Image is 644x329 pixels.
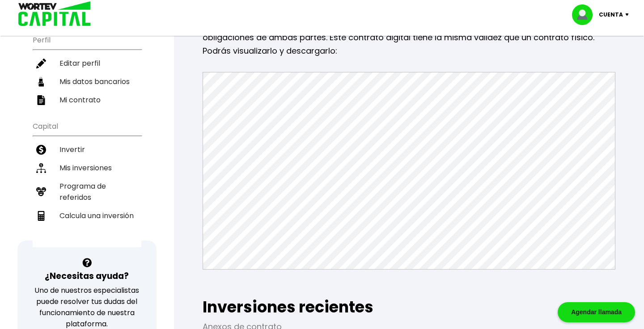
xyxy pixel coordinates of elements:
[33,207,141,225] a: Calcula una inversión
[36,59,46,68] img: editar-icon.952d3147.svg
[33,54,141,72] a: Editar perfil
[558,302,635,322] div: Agendar llamada
[36,187,46,197] img: recomiendanos-icon.9b8e9327.svg
[36,211,46,221] img: calculadora-icon.17d418c4.svg
[33,177,141,207] a: Programa de referidos
[623,13,635,16] img: icon-down
[33,30,141,109] ul: Perfil
[33,91,141,109] a: Mi contrato
[33,72,141,91] a: Mis datos bancarios
[33,159,141,177] a: Mis inversiones
[36,77,46,87] img: datos-icon.10cf9172.svg
[36,145,46,155] img: invertir-icon.b3b967d7.svg
[203,298,615,316] h2: Inversiones recientes
[203,44,615,58] p: Podrás visualizarlo y descargarlo:
[33,140,141,159] a: Invertir
[572,4,599,25] img: profile-image
[36,163,46,173] img: inversiones-icon.6695dc30.svg
[36,95,46,105] img: contrato-icon.f2db500c.svg
[599,8,623,21] p: Cuenta
[33,116,141,247] ul: Capital
[45,270,129,283] h3: ¿Necesitas ayuda?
